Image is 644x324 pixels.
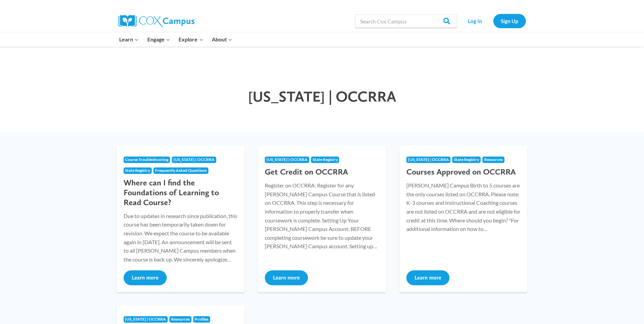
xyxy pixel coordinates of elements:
a: Course Troubleshooting[US_STATE] | OCCRRAState RegistryFrequently Asked Questions Where can I fin... [117,146,245,292]
p: Register on OCCRRA: Register for any [PERSON_NAME] Campus Course that is listed on OCCRRA. This s... [265,181,379,251]
h3: Where can I find the Foundations of Learning to Read Course? [124,178,238,207]
span: Engage [147,35,170,44]
span: About [212,35,232,44]
nav: Primary Navigation [115,32,237,47]
span: [US_STATE] | OCCRRA [248,87,396,105]
input: Search Cox Campus [355,14,457,28]
span: [US_STATE] | OCCRRA [125,317,166,322]
h3: Courses Approved on OCCRRA [406,167,521,177]
h3: Get Credit on OCCRRA [265,167,379,177]
button: Learn more [406,270,449,285]
span: Explore [179,35,203,44]
button: Learn more [124,270,167,285]
p: Due to updates in research since publication, this course has been temporarily taken down for rev... [124,212,238,264]
nav: Secondary Navigation [460,14,526,28]
a: [US_STATE] | OCCRRAState RegistryResources Courses Approved on OCCRRA [PERSON_NAME] Campus Birth ... [400,146,528,292]
button: Learn more [265,270,308,285]
span: [US_STATE] | OCCRRA [173,157,215,162]
span: State Registry [454,157,479,162]
span: Frequently Asked Questions [155,168,207,173]
img: Cox Campus [118,15,195,27]
p: [PERSON_NAME] Campus Birth to 5 courses are the only courses listed on OCCRRA. Please note: K-3 c... [406,181,521,233]
span: State Registry [313,157,338,162]
a: [US_STATE] | OCCRRAState Registry Get Credit on OCCRRA Register on OCCRRA: Register for any [PERS... [258,146,386,292]
span: [US_STATE] | OCCRRA [408,157,449,162]
span: State Registry [125,168,150,173]
span: Course Troubleshooting [125,157,168,162]
span: Resources [484,157,503,162]
span: Learn [119,35,139,44]
span: [US_STATE] | OCCRRA [266,157,308,162]
a: Sign Up [493,14,526,28]
span: Profiles [195,317,208,322]
a: Log In [460,14,490,28]
span: Resources [171,317,190,322]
